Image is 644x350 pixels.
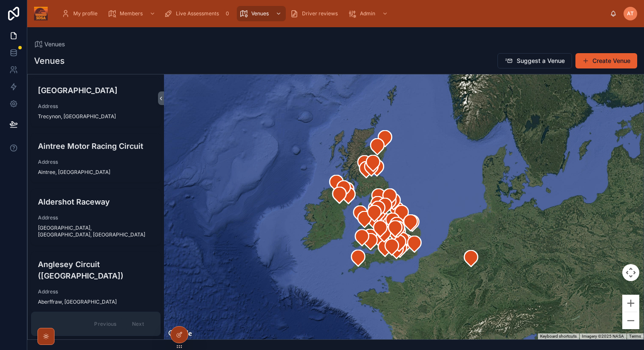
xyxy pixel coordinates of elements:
[34,55,65,67] h1: Venues
[582,334,624,339] span: Imagery ©2025 NASA
[166,328,194,339] a: Open this area in Google Maps (opens a new window)
[55,4,610,23] div: scrollable content
[34,7,48,20] img: App logo
[627,10,634,17] span: AT
[622,295,639,312] button: Zoom in
[73,10,98,17] span: My profile
[38,299,154,305] span: Aberffraw, [GEOGRAPHIC_DATA]
[38,113,154,120] span: Trecynon, [GEOGRAPHIC_DATA]
[302,10,338,17] span: Driver reviews
[38,159,154,165] span: Address
[575,53,637,68] button: Create Venue
[345,6,392,21] a: Admin
[120,10,143,17] span: Members
[31,189,161,245] a: Aldershot RacewayAddress[GEOGRAPHIC_DATA], [GEOGRAPHIC_DATA], [GEOGRAPHIC_DATA]
[38,214,154,221] span: Address
[38,103,154,110] span: Address
[44,40,65,48] span: Venues
[38,169,154,176] span: Aintree, [GEOGRAPHIC_DATA]
[251,10,269,17] span: Venues
[38,225,154,238] span: [GEOGRAPHIC_DATA], [GEOGRAPHIC_DATA], [GEOGRAPHIC_DATA]
[360,10,375,17] span: Admin
[38,140,154,152] h4: Aintree Motor Racing Circuit
[222,9,233,19] div: 0
[31,134,161,182] a: Aintree Motor Racing CircuitAddressAintree, [GEOGRAPHIC_DATA]
[31,78,161,127] a: [GEOGRAPHIC_DATA]AddressTrecynon, [GEOGRAPHIC_DATA]
[59,6,103,21] a: My profile
[166,328,194,339] img: Google
[161,6,235,21] a: Live Assessments0
[105,6,160,21] a: Members
[517,57,565,65] span: Suggest a Venue
[38,259,154,282] h4: Anglesey Circuit ([GEOGRAPHIC_DATA])
[622,312,639,329] button: Zoom out
[31,252,161,312] a: Anglesey Circuit ([GEOGRAPHIC_DATA])AddressAberffraw, [GEOGRAPHIC_DATA]
[287,6,344,21] a: Driver reviews
[540,333,577,339] button: Keyboard shortcuts
[38,288,154,295] span: Address
[176,10,219,17] span: Live Assessments
[38,85,154,96] h4: [GEOGRAPHIC_DATA]
[38,196,154,208] h4: Aldershot Raceway
[237,6,286,21] a: Venues
[34,40,65,48] a: Venues
[622,264,639,281] button: Map camera controls
[629,334,641,339] a: Terms (opens in new tab)
[497,53,572,68] button: Suggest a Venue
